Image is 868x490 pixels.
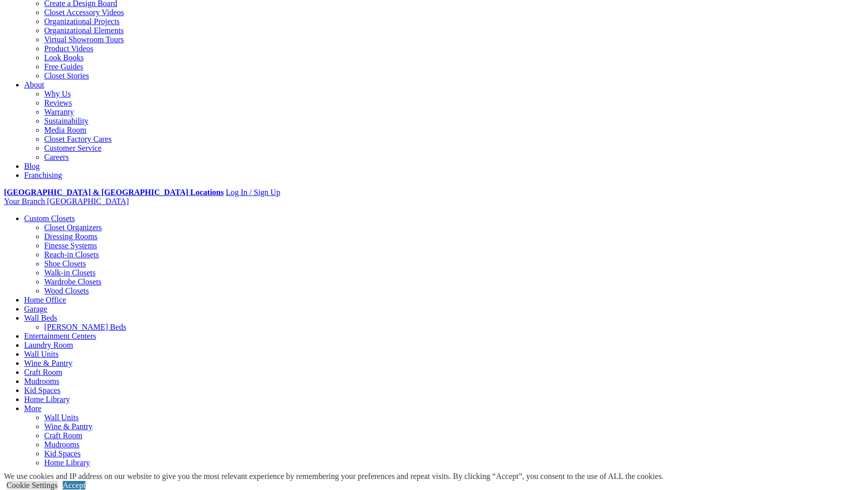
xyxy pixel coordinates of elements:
a: Your Branch [GEOGRAPHIC_DATA] [4,197,129,206]
a: Cookie Settings [7,481,58,489]
a: Organizational Projects [44,17,120,26]
a: Craft Room [24,368,62,376]
a: Walk-in Closets [44,268,95,277]
span: [GEOGRAPHIC_DATA] [47,197,129,206]
a: Kid Spaces [24,386,60,395]
a: Craft Room [44,431,82,440]
a: Shoe Closets [44,259,86,268]
a: Look Books [44,53,84,62]
a: More menu text will display only on big screen [24,404,42,413]
a: [GEOGRAPHIC_DATA] & [GEOGRAPHIC_DATA] Locations [4,188,224,197]
a: Reviews [44,99,72,107]
a: Wall Units [44,413,78,422]
a: Franchising [24,171,62,179]
a: Wall Beds [24,314,57,322]
a: Why Us [44,89,71,98]
div: We use cookies and IP address on our website to give you the most relevant experience by remember... [4,472,664,481]
a: Wine & Pantry [44,422,92,431]
a: Customer Service [44,144,101,152]
a: Careers [44,153,69,161]
a: Product Videos [44,44,93,53]
a: [PERSON_NAME] Beds [44,323,126,331]
a: Media Room [44,126,86,134]
a: Mudrooms [44,440,79,449]
a: Home Office [24,296,66,304]
a: Kid Spaces [44,449,80,458]
a: Virtual Showroom Tours [44,35,124,44]
a: Wine & Pantry [24,359,72,367]
a: Blog [24,162,40,170]
span: Your Branch [4,197,45,206]
a: About [24,80,44,89]
a: Wardrobe Closets [44,277,101,286]
a: Reach-in Closets [44,250,99,259]
a: Accept [63,481,85,489]
a: Warranty [44,108,74,116]
a: Log In / Sign Up [226,188,280,197]
a: Finesse Systems [44,241,97,250]
a: Closet Accessory Videos [44,8,124,17]
a: Laundry Room [24,341,73,349]
a: Closet Organizers [44,223,102,232]
a: Dressing Rooms [44,232,97,241]
a: Home Library [44,458,90,467]
a: Free Guides [44,62,83,71]
a: Organizational Elements [44,26,124,35]
a: Wall Units [24,350,58,358]
a: Sustainability [44,117,88,125]
a: Custom Closets [24,214,75,223]
a: Closet Factory Cares [44,135,112,143]
a: Closet Stories [44,71,89,80]
a: Garage [24,305,47,313]
a: Home Library [24,395,70,404]
a: Mudrooms [24,377,59,385]
a: Wood Closets [44,286,89,295]
a: Entertainment Centers [24,332,96,340]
